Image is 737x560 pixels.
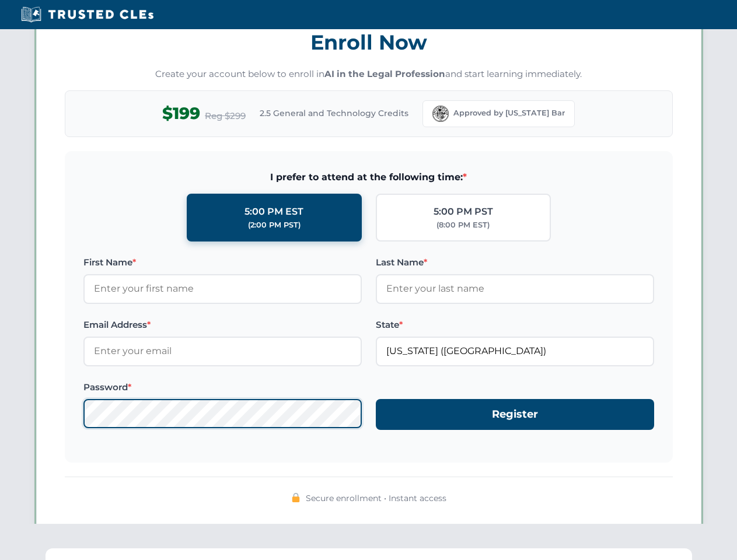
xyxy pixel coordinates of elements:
[244,204,303,219] div: 5:00 PM EST
[306,492,446,505] span: Secure enrollment • Instant access
[83,170,654,185] span: I prefer to attend at the following time:
[453,107,565,119] span: Approved by [US_STATE] Bar
[162,100,200,127] span: $199
[65,68,673,81] p: Create your account below to enroll in and start learning immediately.
[83,256,362,269] label: First Name
[205,109,246,123] span: Reg $299
[434,204,493,219] div: 5:00 PM PST
[83,318,362,332] label: Email Address
[18,6,157,23] img: Trusted CLEs
[83,274,362,303] input: Enter your first name
[324,68,445,79] strong: AI in the Legal Profession
[376,256,654,269] label: Last Name
[376,318,654,332] label: State
[83,337,362,366] input: Enter your email
[376,399,654,430] button: Register
[83,380,362,394] label: Password
[260,107,408,120] span: 2.5 General and Technology Credits
[248,219,301,231] div: (2:00 PM PST)
[65,24,673,61] h3: Enroll Now
[432,106,449,122] img: Florida Bar
[436,219,490,231] div: (8:00 PM EST)
[291,493,301,502] img: 🔒
[376,337,654,366] input: Florida (FL)
[376,274,654,303] input: Enter your last name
